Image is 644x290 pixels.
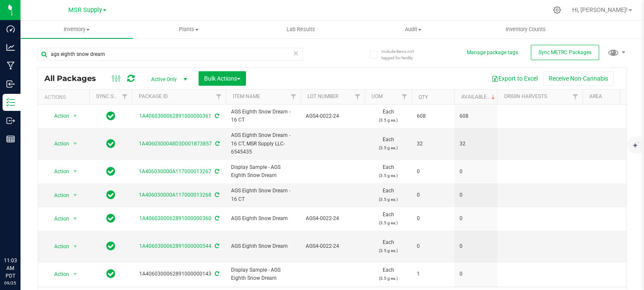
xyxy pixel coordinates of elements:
[370,108,407,124] span: Each
[44,94,86,100] div: Actions
[231,131,296,156] span: AGS Eighth Snow Dream - 16 CT, MSR Supply LLC-6545435
[572,6,628,13] span: Hi, [PERSON_NAME]!
[293,48,299,59] span: Clear
[233,93,260,99] a: Item Name
[6,116,15,125] inline-svg: Outbound
[351,90,365,104] a: Filter
[47,241,70,252] span: Action
[417,215,449,223] span: 0
[214,215,219,221] span: Sync from Compliance System
[370,238,407,255] span: Each
[357,20,469,38] a: Audit
[70,241,81,252] span: select
[417,168,449,176] span: 0
[306,112,360,120] span: AGS4-0022-24
[106,189,115,201] span: In Sync
[417,112,449,120] span: 608
[460,191,492,199] span: 0
[204,75,240,82] span: Bulk Actions
[6,43,15,52] inline-svg: Analytics
[6,61,15,70] inline-svg: Manufacturing
[44,74,105,83] span: All Packages
[139,215,211,221] a: 1A4060300062891000000360
[460,215,492,223] span: 0
[6,135,15,143] inline-svg: Reports
[106,240,115,252] span: In Sync
[139,192,211,198] a: 1A406030000A117000013268
[531,45,599,60] button: Sync METRC Packages
[47,138,70,150] span: Action
[139,141,212,147] a: 1A4060300048D3D001873857
[214,113,219,119] span: Sync from Compliance System
[231,187,296,203] span: AGS Eighth Snow Dream - 16 CT
[370,144,407,152] p: (3.5 g ea.)
[70,138,81,150] span: select
[96,93,129,99] a: Sync Status
[461,94,497,100] a: Available
[381,48,424,61] span: Include items not tagged for facility
[214,141,220,147] span: Sync from Compliance System
[20,20,133,38] a: Inventory
[460,242,492,250] span: 0
[212,90,226,104] a: Filter
[494,26,557,33] span: Inventory Counts
[417,270,449,278] span: 1
[231,108,296,124] span: AGS Eighth Snow Dream - 16 CT
[370,171,407,180] p: (3.5 g ea.)
[370,219,407,227] p: (3.5 g ea.)
[370,246,407,255] p: (3.5 g ea.)
[47,213,70,225] span: Action
[417,140,449,148] span: 32
[307,93,338,99] a: Lot Number
[398,90,412,104] a: Filter
[539,49,591,55] span: Sync METRC Packages
[133,20,245,38] a: Plants
[460,270,492,278] span: 0
[199,71,246,86] button: Bulk Actions
[139,93,168,99] a: Package ID
[460,168,492,176] span: 0
[231,163,296,180] span: Display Sample - AGS Eighth Snow Dream
[70,268,81,280] span: select
[357,26,469,33] span: Audit
[47,110,70,122] span: Action
[106,110,115,122] span: In Sync
[106,138,115,150] span: In Sync
[9,222,34,247] iframe: Resource center
[568,90,583,104] a: Filter
[287,90,301,104] a: Filter
[589,93,602,99] a: Area
[370,136,407,152] span: Each
[306,242,360,250] span: AGS4-0022-24
[118,90,132,104] a: Filter
[70,110,81,122] span: select
[460,112,492,120] span: 608
[70,165,81,177] span: select
[370,187,407,203] span: Each
[417,191,449,199] span: 0
[552,6,562,14] div: Manage settings
[47,268,70,280] span: Action
[419,94,428,100] a: Qty
[372,93,383,99] a: UOM
[106,268,115,280] span: In Sync
[131,270,227,278] div: 1A4060300062891000000143
[133,26,245,33] span: Plants
[20,26,133,33] span: Inventory
[6,25,15,33] inline-svg: Dashboard
[4,280,17,286] p: 09/25
[370,266,407,282] span: Each
[486,71,543,86] button: Export to Excel
[70,189,81,201] span: select
[370,211,407,227] span: Each
[370,163,407,180] span: Each
[139,243,211,249] a: 1A4060300062891000000544
[106,212,115,224] span: In Sync
[6,80,15,88] inline-svg: Inbound
[47,165,70,177] span: Action
[543,71,614,86] button: Receive Non-Cannabis
[214,271,219,277] span: Sync from Compliance System
[6,98,15,107] inline-svg: Inventory
[214,168,219,174] span: Sync from Compliance System
[370,274,407,282] p: (3.5 g ea.)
